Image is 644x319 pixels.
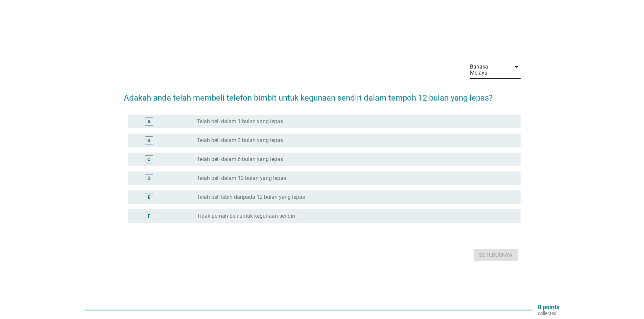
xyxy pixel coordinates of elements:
[147,137,150,144] div: B
[147,175,150,182] div: D
[512,63,521,71] i: arrow_drop_down
[197,118,283,125] label: Telah beli dalam 1 bulan yang lepas
[197,213,295,219] label: Tidak pernah beli untuk kegunaan sendiri
[197,194,305,201] label: Telah beli lebih daripada 12 bulan yang lepas
[148,193,150,201] div: E
[147,118,150,125] div: A
[470,64,507,76] div: Bahasa Melayu
[147,156,150,163] div: C
[148,212,150,219] div: F
[538,310,559,316] p: collected
[124,85,521,104] h2: Adakah anda telah membeli telefon bimbit untuk kegunaan sendiri dalam tempoh 12 bulan yang lepas?
[197,156,283,163] label: Telah beli dalam 6 bulan yang lepas
[197,175,286,182] label: Telah beli dalam 12 bulan yang lepas
[538,304,559,310] p: 0 points
[197,137,283,144] label: Telah beli dalam 3 bulan yang lepas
